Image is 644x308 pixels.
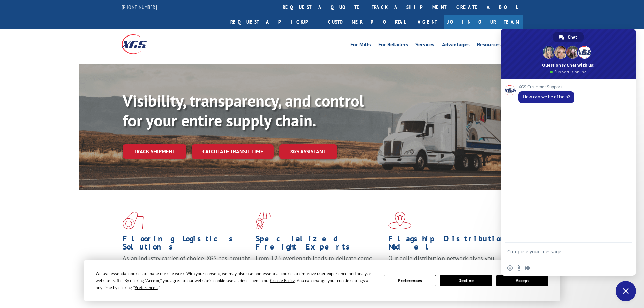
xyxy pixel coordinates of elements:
[507,265,513,271] span: Insert an emoji
[256,254,383,284] p: From 123 overlength loads to delicate cargo, our experienced staff knows the best way to move you...
[135,285,158,290] span: Preferences
[123,144,186,159] a: Track shipment
[96,270,376,291] div: We use essential cookies to make our site work. With your consent, we may also use non-essential ...
[256,212,271,229] img: xgs-icon-focused-on-flooring-red
[616,281,636,301] div: Close chat
[388,235,516,254] h1: Flagship Distribution Model
[568,32,577,42] span: Chat
[388,212,412,229] img: xgs-icon-flagship-distribution-model-red
[279,144,337,159] a: XGS ASSISTANT
[384,275,436,286] button: Preferences
[442,42,470,49] a: Advantages
[553,32,584,42] div: Chat
[444,15,523,29] a: Join Our Team
[225,15,323,29] a: Request a pickup
[518,85,574,89] span: XGS Customer Support
[411,15,444,29] a: Agent
[415,42,434,49] a: Services
[84,260,560,301] div: Cookie Consent Prompt
[123,212,144,229] img: xgs-icon-total-supply-chain-intelligence-red
[516,265,522,271] span: Send a file
[256,235,383,254] h1: Specialized Freight Experts
[323,15,411,29] a: Customer Portal
[378,42,408,49] a: For Retailers
[123,90,364,131] b: Visibility, transparency, and control for your entire supply chain.
[123,254,250,278] span: As an industry carrier of choice, XGS has brought innovation and dedication to flooring logistics...
[477,42,501,49] a: Resources
[440,275,492,286] button: Decline
[523,94,570,100] span: How can we be of help?
[388,254,513,270] span: Our agile distribution network gives you nationwide inventory management on demand.
[496,275,548,286] button: Accept
[350,42,371,49] a: For Mills
[525,265,530,271] span: Audio message
[123,235,251,254] h1: Flooring Logistics Solutions
[507,248,614,261] textarea: Compose your message...
[122,4,157,10] a: [PHONE_NUMBER]
[270,278,295,283] span: Cookie Policy
[192,144,274,159] a: Calculate transit time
